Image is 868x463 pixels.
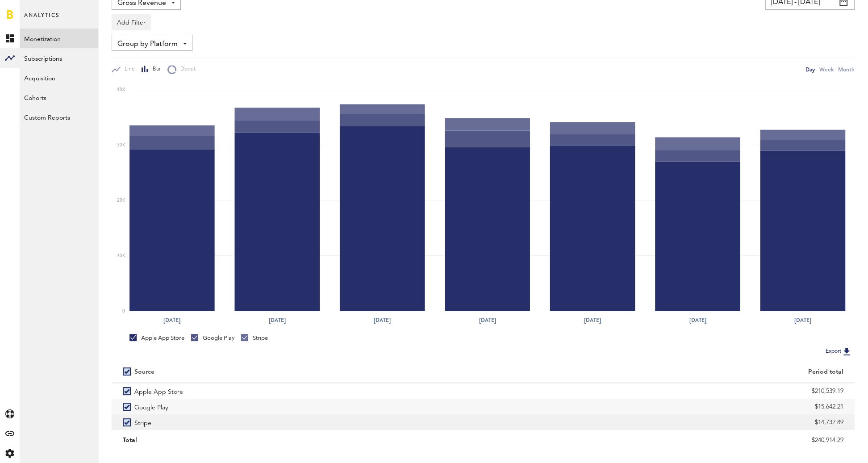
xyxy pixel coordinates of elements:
[117,37,178,52] span: Group by Platform
[112,14,151,30] button: Add Filter
[19,6,51,14] span: Support
[841,346,852,357] img: Export
[176,66,196,73] span: Donut
[479,316,496,324] text: [DATE]
[794,316,811,324] text: [DATE]
[134,414,151,430] span: Stripe
[149,66,161,73] span: Bar
[494,416,843,429] div: $14,732.89
[129,334,184,342] div: Apple App Store
[134,399,168,414] span: Google Play
[805,65,815,74] div: Day
[838,65,855,74] div: Month
[20,88,98,107] a: Cohorts
[374,316,391,324] text: [DATE]
[121,66,135,73] span: Line
[689,316,706,324] text: [DATE]
[823,346,855,357] button: Export
[122,309,125,313] text: 0
[191,334,234,342] div: Google Play
[117,88,125,92] text: 40K
[20,107,98,127] a: Custom Reports
[20,29,98,48] a: Monetization
[24,10,59,29] span: Analytics
[20,68,98,88] a: Acquisition
[117,198,125,203] text: 20K
[494,384,843,398] div: $210,539.19
[819,65,834,74] div: Week
[123,434,472,447] div: Total
[117,254,125,258] text: 10K
[163,316,180,324] text: [DATE]
[134,383,183,399] span: Apple App Store
[117,143,125,147] text: 30K
[494,434,843,447] div: $240,914.29
[20,48,98,68] a: Subscriptions
[269,316,286,324] text: [DATE]
[584,316,601,324] text: [DATE]
[494,368,843,376] div: Period total
[241,334,268,342] div: Stripe
[134,368,154,376] div: Source
[494,400,843,413] div: $15,642.21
